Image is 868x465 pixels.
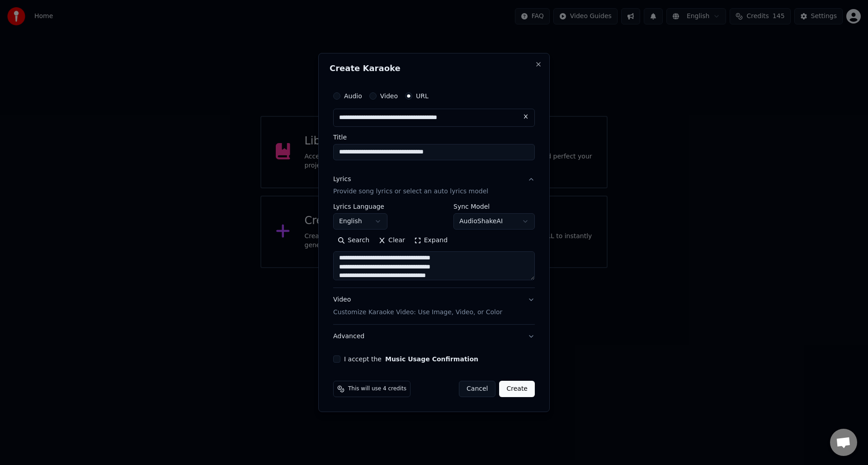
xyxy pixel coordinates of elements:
button: Search [333,234,374,248]
h2: Create Karaoke [330,64,538,72]
label: Video [380,93,398,99]
label: URL [416,93,429,99]
div: LyricsProvide song lyrics or select an auto lyrics model [333,204,535,288]
div: Video [333,296,502,317]
label: Sync Model [453,204,535,210]
button: LyricsProvide song lyrics or select an auto lyrics model [333,168,535,204]
button: Clear [374,234,410,248]
div: Lyrics [333,175,351,184]
label: Audio [344,93,362,99]
label: I accept the [344,356,478,362]
button: VideoCustomize Karaoke Video: Use Image, Video, or Color [333,288,535,325]
button: Create [499,381,535,397]
span: This will use 4 credits [348,385,406,393]
p: Provide song lyrics or select an auto lyrics model [333,187,488,197]
p: Customize Karaoke Video: Use Image, Video, or Color [333,308,502,317]
label: Lyrics Language [333,204,387,210]
button: I accept the [385,356,478,362]
button: Cancel [459,381,495,397]
button: Expand [410,234,452,248]
label: Title [333,134,535,140]
button: Advanced [333,325,535,348]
